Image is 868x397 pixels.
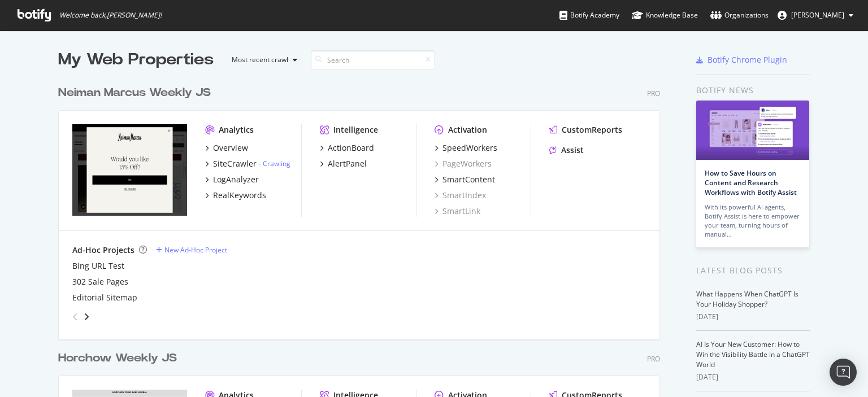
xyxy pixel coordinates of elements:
a: AlertPanel [320,158,367,169]
a: Bing URL Test [72,260,124,272]
div: Knowledge Base [632,10,698,21]
div: Botify news [696,84,810,97]
div: Horchow Weekly JS [58,350,177,367]
span: Alane Cruz [791,10,844,20]
a: Overview [205,142,248,154]
a: Editorial Sitemap [72,292,137,303]
div: RealKeywords [213,190,266,201]
a: SmartContent [435,174,495,185]
img: How to Save Hours on Content and Research Workflows with Botify Assist [696,101,809,160]
div: angle-right [83,311,90,322]
div: Most recent crawl [232,56,288,63]
div: - [259,159,290,168]
div: Neiman Marcus Weekly JS [58,85,211,101]
div: AlertPanel [328,158,367,169]
a: SmartLink [435,206,480,217]
a: Botify Chrome Plugin [696,54,787,66]
a: Horchow Weekly JS [58,350,181,367]
a: PageWorkers [435,158,492,169]
img: neimanmarcus.com [72,124,187,216]
div: Assist [561,145,584,156]
div: Activation [448,124,487,136]
a: What Happens When ChatGPT Is Your Holiday Shopper? [696,289,798,309]
div: Overview [213,142,248,154]
div: Analytics [219,124,254,136]
div: Organizations [710,10,769,21]
a: LogAnalyzer [205,174,259,185]
span: Welcome back, [PERSON_NAME] ! [59,11,162,20]
div: CustomReports [562,124,622,136]
a: Crawling [263,159,290,168]
a: AI Is Your New Customer: How to Win the Visibility Battle in a ChatGPT World [696,339,810,369]
div: Open Intercom Messenger [830,359,857,386]
button: Most recent crawl [223,51,302,69]
a: New Ad-Hoc Project [156,245,227,255]
div: SmartContent [442,174,495,185]
div: SiteCrawler [213,158,257,169]
a: RealKeywords [205,190,266,201]
a: SiteCrawler- Crawling [205,158,290,169]
div: [DATE] [696,312,810,322]
div: Botify Chrome Plugin [708,54,787,66]
div: With its powerful AI agents, Botify Assist is here to empower your team, turning hours of manual… [705,203,801,239]
a: How to Save Hours on Content and Research Workflows with Botify Assist [705,168,797,197]
div: ActionBoard [328,142,374,154]
a: SmartIndex [435,190,486,201]
input: Search [311,50,435,70]
div: Latest Blog Posts [696,264,810,277]
div: Pro [647,354,660,364]
button: [PERSON_NAME] [769,6,862,24]
div: Ad-Hoc Projects [72,245,134,256]
a: Assist [549,145,584,156]
div: LogAnalyzer [213,174,259,185]
div: New Ad-Hoc Project [164,245,227,255]
a: CustomReports [549,124,622,136]
div: Intelligence [333,124,378,136]
a: SpeedWorkers [435,142,497,154]
div: [DATE] [696,372,810,382]
div: SpeedWorkers [442,142,497,154]
div: Botify Academy [559,10,619,21]
div: angle-left [68,308,83,326]
div: My Web Properties [58,49,214,71]
a: Neiman Marcus Weekly JS [58,85,215,101]
a: 302 Sale Pages [72,276,128,287]
a: ActionBoard [320,142,374,154]
div: Pro [647,89,660,98]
